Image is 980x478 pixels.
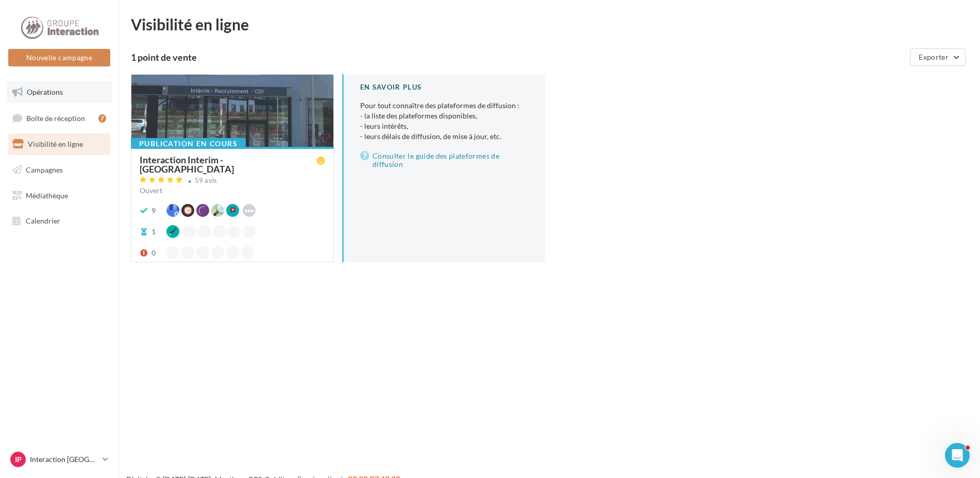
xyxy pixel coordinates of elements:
p: Interaction [GEOGRAPHIC_DATA] [30,454,98,465]
div: 0 [151,248,156,258]
a: Visibilité en ligne [6,133,112,155]
div: 1 point de vente [131,53,906,62]
button: Exporter [910,48,966,66]
a: Consulter le guide des plateformes de diffusion [360,150,529,170]
p: Pour tout connaître des plateformes de diffusion : [360,100,529,142]
li: - leurs délais de diffusion, de mise à jour, etc. [360,131,529,142]
span: Visibilité en ligne [28,140,83,148]
li: - la liste des plateformes disponibles, [360,111,529,121]
div: Publication en cours [131,138,246,149]
span: Ouvert [140,186,162,195]
a: Opérations [6,81,112,103]
span: Opérations [27,88,63,96]
a: Calendrier [6,210,112,232]
span: IP [15,454,22,465]
li: - leurs intérêts, [360,121,529,131]
a: Boîte de réception7 [6,107,112,129]
span: Boîte de réception [26,113,85,122]
a: IP Interaction [GEOGRAPHIC_DATA] [8,450,110,469]
span: Exporter [919,53,949,61]
div: En savoir plus [360,82,529,92]
a: Médiathèque [6,185,112,207]
div: Interaction Interim - [GEOGRAPHIC_DATA] [140,155,317,174]
a: Campagnes [6,159,112,181]
div: 7 [98,114,106,123]
div: 1 [151,227,156,237]
span: Campagnes [26,165,63,174]
span: Calendrier [26,216,60,225]
div: 59 avis [195,177,217,184]
div: Visibilité en ligne [131,16,968,32]
a: 59 avis [140,175,325,187]
iframe: Intercom live chat [945,443,970,468]
div: 9 [151,206,156,216]
button: Nouvelle campagne [8,49,110,66]
span: Médiathèque [26,191,68,199]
